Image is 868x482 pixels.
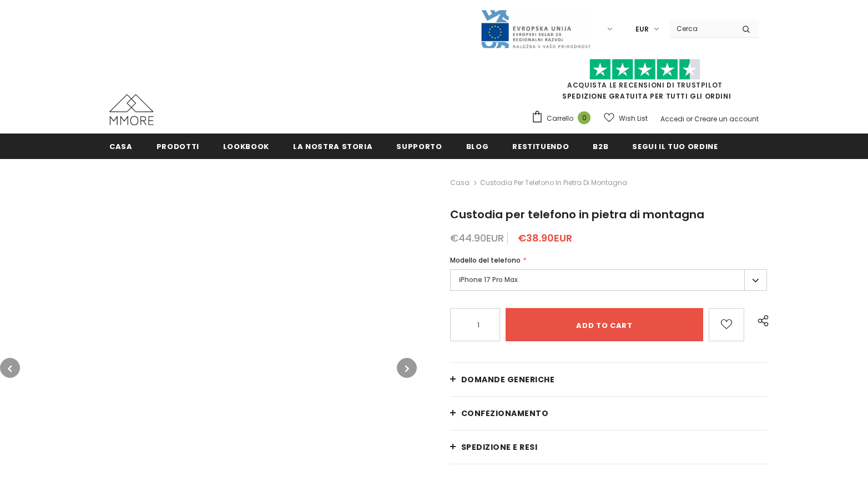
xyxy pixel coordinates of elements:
[531,110,596,127] a: Carrello 0
[531,64,759,101] span: SPEDIZIONE GRATUITA PER TUTTI GLI ORDINI
[670,20,734,37] input: Search Site
[450,176,470,189] a: Casa
[466,134,489,158] a: Blog
[512,134,569,158] a: Restituendo
[547,113,573,124] span: Carrello
[480,176,627,189] span: Custodia per telefono in pietra di montagna
[157,141,199,152] span: Prodotti
[461,374,555,385] span: Domande generiche
[109,94,154,125] img: Casi MMORE
[506,308,703,341] input: Add to cart
[450,207,704,222] span: Custodia per telefono in pietra di montagna
[396,141,442,152] span: supporto
[223,134,269,158] a: Lookbook
[293,134,372,158] a: La nostra storia
[593,141,608,152] span: B2B
[567,80,723,90] a: Acquista le recensioni di TrustPilot
[109,141,133,152] span: Casa
[480,9,591,49] img: Javni Razpis
[660,114,684,124] a: Accedi
[450,231,504,245] span: €44.90EUR
[686,114,693,124] span: or
[396,134,442,158] a: supporto
[450,430,767,464] a: Spedizione e resi
[578,111,591,124] span: 0
[518,231,572,245] span: €38.90EUR
[450,363,767,396] a: Domande generiche
[635,24,649,35] span: EUR
[157,134,199,158] a: Prodotti
[593,134,608,158] a: B2B
[632,141,718,152] span: Segui il tuo ordine
[632,134,718,158] a: Segui il tuo ordine
[619,113,648,124] span: Wish List
[450,397,767,430] a: CONFEZIONAMENTO
[109,134,133,158] a: Casa
[450,255,521,265] span: Modello del telefono
[480,24,591,33] a: Javni Razpis
[512,141,569,152] span: Restituendo
[589,59,700,80] img: Fidati di Pilot Stars
[293,141,372,152] span: La nostra storia
[694,114,759,124] a: Creare un account
[604,109,648,128] a: Wish List
[461,442,538,453] span: Spedizione e resi
[450,269,767,291] label: iPhone 17 Pro Max
[223,141,269,152] span: Lookbook
[461,408,549,419] span: CONFEZIONAMENTO
[466,141,489,152] span: Blog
